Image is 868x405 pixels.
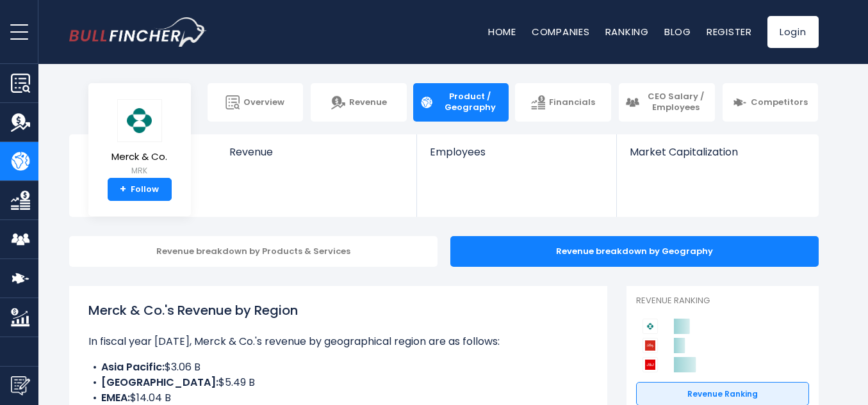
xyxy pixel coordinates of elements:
li: $5.49 B [88,375,588,390]
a: Home [488,25,516,38]
p: In fiscal year [DATE], Merck & Co.'s revenue by geographical region are as follows: [88,334,588,349]
p: Revenue Ranking [636,296,809,306]
a: Competitors [723,83,819,122]
span: Revenue [229,146,404,158]
span: Overview [243,97,284,108]
div: Revenue breakdown by Products & Services [69,236,438,267]
a: Product / Geography [413,83,509,122]
a: Go to homepage [69,17,207,47]
a: Register [707,25,752,38]
a: +Follow [108,178,172,201]
small: MRK [111,165,167,177]
b: EMEA: [101,390,130,405]
a: Employees [417,134,616,180]
b: Asia Pacific: [101,360,165,374]
span: Product / Geography [438,91,503,113]
span: Revenue [349,97,387,108]
div: Revenue breakdown by Geography [450,236,819,267]
a: Financials [515,83,611,122]
a: Revenue [217,134,417,180]
a: Overview [208,83,304,122]
a: CEO Salary / Employees [619,83,715,122]
span: CEO Salary / Employees [643,91,708,113]
li: $3.06 B [88,360,588,375]
a: Login [767,16,819,48]
a: Companies [532,25,590,38]
a: Merck & Co. MRK [111,99,168,179]
span: Competitors [751,97,808,108]
strong: + [120,184,126,195]
b: [GEOGRAPHIC_DATA]: [101,375,218,390]
img: bullfincher logo [69,17,207,47]
a: Revenue [311,83,407,122]
img: Johnson & Johnson competitors logo [643,357,658,372]
h1: Merck & Co.'s Revenue by Region [88,301,588,320]
a: Ranking [605,25,649,38]
a: Blog [664,25,691,38]
a: Market Capitalization [617,134,817,180]
span: Employees [430,146,603,158]
span: Merck & Co. [111,152,167,163]
img: Eli Lilly and Company competitors logo [643,338,658,353]
span: Financials [549,97,595,108]
span: Market Capitalization [630,146,804,158]
img: Merck & Co. competitors logo [643,319,658,334]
